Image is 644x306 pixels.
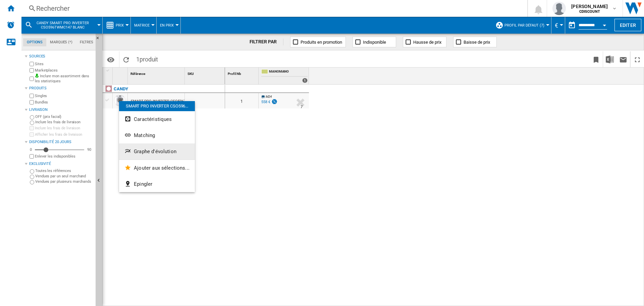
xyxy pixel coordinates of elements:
span: Epingler [134,181,152,187]
button: Epingler... [119,176,195,192]
span: Caractéristiques [134,116,172,122]
div: SMART PRO INVERTER CSO596... [119,101,195,111]
span: Graphe d'évolution [134,148,176,155]
button: Caractéristiques [119,111,195,127]
span: Matching [134,132,155,138]
button: Ajouter aux sélections... [119,160,195,176]
span: Ajouter aux sélections... [134,165,190,171]
button: Matching [119,127,195,143]
button: Graphe d'évolution [119,143,195,160]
